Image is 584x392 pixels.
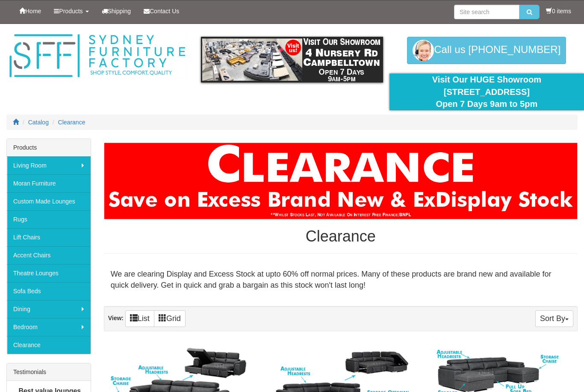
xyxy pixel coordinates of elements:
[546,7,571,15] li: 0 items
[7,174,91,192] a: Moran Furniture
[7,210,91,228] a: Rugs
[95,0,138,22] a: Shipping
[7,282,91,300] a: Sofa Beds
[7,139,91,156] div: Products
[125,310,154,327] a: List
[108,315,124,322] strong: View:
[7,228,91,246] a: Lift Chairs
[535,310,573,327] button: Sort By
[7,264,91,282] a: Theatre Lounges
[59,8,83,15] span: Products
[154,310,186,327] a: Grid
[104,228,578,245] h1: Clearance
[7,246,91,264] a: Accent Chairs
[104,143,578,220] img: Clearance
[396,74,578,110] div: Visit Our HUGE Showroom [STREET_ADDRESS] Open 7 Days 9am to 5pm
[58,119,86,126] a: Clearance
[7,156,91,174] a: Living Room
[104,262,578,298] div: We are clearing Display and Excess Stock at upto 60% off normal prices. Many of these products ar...
[137,0,186,22] a: Contact Us
[454,5,519,19] input: Site search
[201,37,383,83] img: showroom.gif
[7,318,91,336] a: Bedroom
[7,363,91,381] div: Testimonials
[7,192,91,210] a: Custom Made Lounges
[150,8,179,15] span: Contact Us
[28,119,49,126] a: Catalog
[7,300,91,318] a: Dining
[7,336,91,354] a: Clearance
[6,32,188,80] img: Sydney Furniture Factory
[108,8,131,15] span: Shipping
[13,0,47,22] a: Home
[47,0,95,22] a: Products
[25,8,41,15] span: Home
